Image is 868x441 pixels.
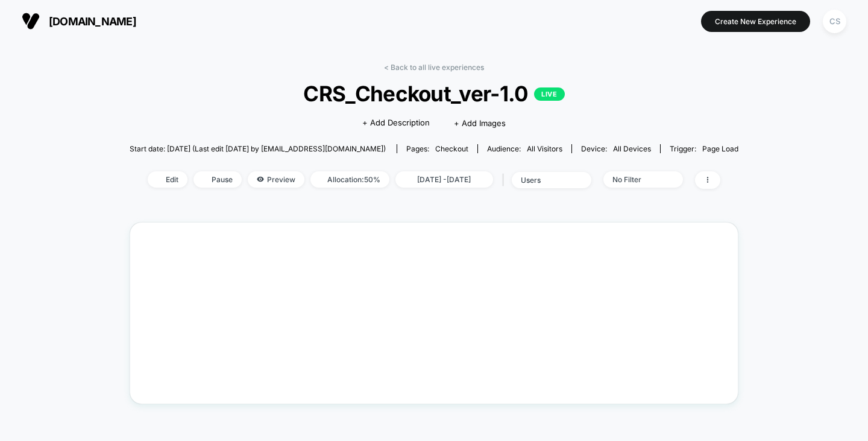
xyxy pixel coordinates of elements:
span: | [499,171,512,189]
a: < Back to all live experiences [384,63,484,72]
span: Preview [248,171,304,188]
span: Device: [571,144,660,153]
button: CS [819,9,850,34]
div: Pages: [406,144,468,153]
span: All Visitors [527,144,562,153]
span: Pause [193,171,242,188]
span: all devices [613,144,651,153]
img: Visually logo [22,12,40,30]
button: [DOMAIN_NAME] [18,11,140,31]
div: users [521,176,569,185]
div: Trigger: [670,144,738,153]
div: Audience: [487,144,562,153]
span: [DATE] - [DATE] [395,171,493,188]
span: Start date: [DATE] (Last edit [DATE] by [EMAIL_ADDRESS][DOMAIN_NAME]) [130,144,386,153]
div: CS [823,10,846,33]
div: No Filter [612,175,661,184]
p: LIVE [534,87,564,101]
span: checkout [435,144,468,153]
span: CRS_Checkout_ver-1.0 [160,81,708,106]
button: Create New Experience [701,11,810,32]
span: Edit [148,171,187,188]
span: Page Load [702,144,738,153]
span: + Add Description [362,117,430,129]
span: Allocation: 50% [310,171,389,188]
span: [DOMAIN_NAME] [49,15,136,28]
span: + Add Images [454,118,506,128]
